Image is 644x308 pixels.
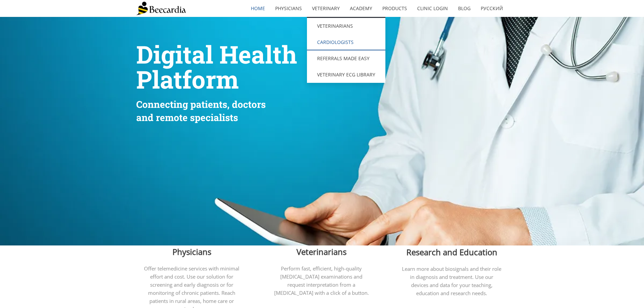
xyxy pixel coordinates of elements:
a: home [246,1,270,16]
span: Research and Education [406,246,497,258]
span: Connecting patients, doctors [136,98,266,111]
a: Veterinarians [307,18,385,34]
a: Referrals Made Easy [307,50,385,67]
span: and remote specialists [136,111,238,124]
a: Products [377,1,412,16]
a: Cardiologists [307,34,385,50]
span: Veterinarians [296,246,347,257]
a: Clinic Login [412,1,453,16]
span: Perform fast, efficient, high-quality [MEDICAL_DATA] examinations and request interpretation from... [274,265,369,296]
span: Platform [136,63,239,95]
a: Русский [476,1,508,16]
span: Learn more about biosignals and their role in diagnosis and treatment. Use our devices and data f... [402,265,501,297]
a: Veterinary [307,1,345,16]
a: Academy [345,1,377,16]
a: Veterinary ECG Library [307,67,385,83]
img: Beecardia [136,2,186,15]
a: Physicians [270,1,307,16]
span: Physicians [172,246,211,257]
span: Digital Health [136,38,297,70]
a: Blog [453,1,476,16]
